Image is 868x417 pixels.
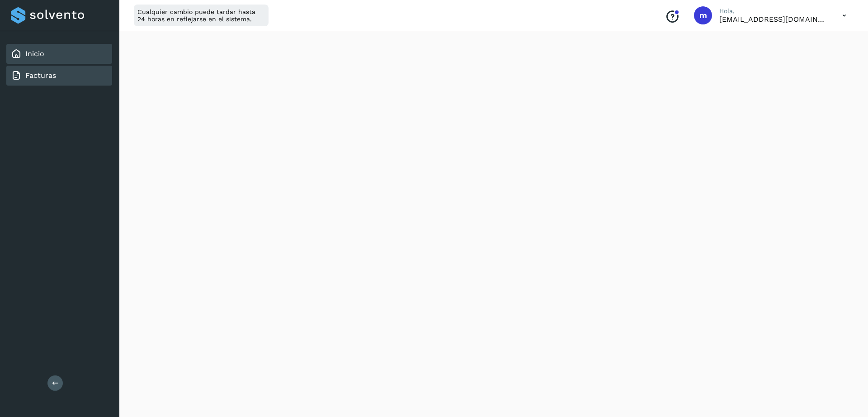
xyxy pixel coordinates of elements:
p: Hola, [719,7,828,15]
a: Inicio [25,49,44,58]
div: Inicio [6,44,112,64]
a: Facturas [25,71,56,80]
p: marketing.b2b@hotmail.com [719,15,828,24]
div: Facturas [6,66,112,86]
div: Cualquier cambio puede tardar hasta 24 horas en reflejarse en el sistema. [134,5,269,26]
